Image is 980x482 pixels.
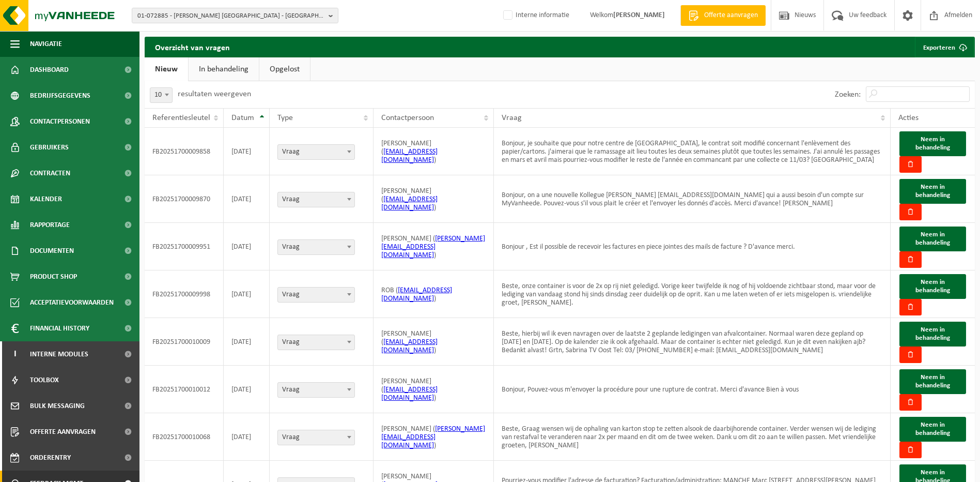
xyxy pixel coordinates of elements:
[702,10,760,21] span: Offerte aanvragen
[145,175,224,223] td: FB20251700009870
[381,148,438,164] a: [EMAIL_ADDRESS][DOMAIN_NAME]
[30,57,69,83] span: Dashboard
[494,270,891,318] td: Beste, onze container is voor de 2x op rij niet geledigd. Vorige keer twijfelde ik nog of hij vol...
[277,287,355,303] span: Vraag
[494,318,891,366] td: Beste, hierbij wil ik even navragen over de laatste 2 geplande ledigingen van afvalcontainer. Nor...
[224,366,270,413] td: [DATE]
[30,264,77,290] span: Product Shop
[613,11,665,19] strong: [PERSON_NAME]
[374,413,494,461] td: [PERSON_NAME] ( )
[277,144,355,160] span: Vraag
[150,87,173,103] span: 10
[178,90,251,98] label: resultaten weergeven
[277,382,355,398] span: Vraag
[374,223,494,270] td: [PERSON_NAME] ( )
[30,83,90,109] span: Bedrijfsgegevens
[277,192,355,207] span: Vraag
[145,57,188,81] a: Nieuw
[494,413,891,461] td: Beste, Graag wensen wij de ophaling van karton stop te zetten alsook de daarbijhorende container....
[277,430,355,445] span: Vraag
[137,8,324,24] span: 01-072885 - [PERSON_NAME] [GEOGRAPHIC_DATA] - [GEOGRAPHIC_DATA]
[915,231,950,246] span: Neem in behandeling
[494,128,891,175] td: Bonjour, je souhaite que pour notre centre de [GEOGRAPHIC_DATA], le contrat soit modifié concerna...
[381,235,485,259] a: [PERSON_NAME][EMAIL_ADDRESS][DOMAIN_NAME]
[899,369,966,394] button: Neem in behandeling
[899,227,966,251] button: Neem in behandeling
[381,287,452,303] a: [EMAIL_ADDRESS][DOMAIN_NAME]
[915,184,950,199] span: Neem in behandeling
[150,88,172,102] span: 10
[30,367,59,393] span: Toolbox
[899,179,966,204] button: Neem in behandeling
[915,421,950,436] span: Neem in behandeling
[259,57,310,81] a: Opgelost
[224,175,270,223] td: [DATE]
[374,128,494,175] td: [PERSON_NAME] ( )
[145,270,224,318] td: FB20251700009998
[381,386,438,402] a: [EMAIL_ADDRESS][DOMAIN_NAME]
[231,114,254,122] span: Datum
[899,322,966,347] button: Neem in behandeling
[494,175,891,223] td: Bonjour, on a une nouvelle Kollegue [PERSON_NAME] [EMAIL_ADDRESS][DOMAIN_NAME] qui a aussi besoin...
[494,223,891,270] td: Bonjour , Est il possible de recevoir les factures en piece jointes des mails de facture ? D'avan...
[277,335,355,350] span: Vraag
[30,290,114,315] span: Acceptatievoorwaarden
[915,37,974,57] a: Exporteren
[502,114,522,122] span: Vraag
[224,128,270,175] td: [DATE]
[277,114,293,122] span: Type
[835,91,861,99] label: Zoeken:
[374,270,494,318] td: ROB ( )
[278,335,354,350] span: Vraag
[30,134,69,160] span: Gebruikers
[381,425,485,449] a: [PERSON_NAME][EMAIL_ADDRESS][DOMAIN_NAME]
[494,366,891,413] td: Bonjour, Pouvez-vous m'envoyer la procédure pour une rupture de contrat. Merci d'avance Bien à vous
[898,114,919,122] span: Acties
[145,37,240,57] h2: Overzicht van vragen
[278,288,354,302] span: Vraag
[278,240,354,254] span: Vraag
[224,318,270,366] td: [DATE]
[132,8,338,23] button: 01-072885 - [PERSON_NAME] [GEOGRAPHIC_DATA] - [GEOGRAPHIC_DATA]
[30,341,88,367] span: Interne modules
[915,326,950,341] span: Neem in behandeling
[899,131,966,156] button: Neem in behandeling
[915,374,950,389] span: Neem in behandeling
[915,279,950,294] span: Neem in behandeling
[278,383,354,397] span: Vraag
[224,413,270,461] td: [DATE]
[30,419,96,445] span: Offerte aanvragen
[374,366,494,413] td: [PERSON_NAME] ( )
[145,366,224,413] td: FB20251700010012
[30,315,89,341] span: Financial History
[30,445,117,471] span: Orderentry Goedkeuring
[381,195,438,212] a: [EMAIL_ADDRESS][DOMAIN_NAME]
[30,186,62,212] span: Kalender
[224,270,270,318] td: [DATE]
[30,212,70,238] span: Rapportage
[152,114,210,122] span: Referentiesleutel
[145,223,224,270] td: FB20251700009951
[30,31,62,57] span: Navigatie
[145,413,224,461] td: FB20251700010068
[30,160,70,186] span: Contracten
[374,318,494,366] td: [PERSON_NAME] ( )
[145,128,224,175] td: FB20251700009858
[381,114,434,122] span: Contactpersoon
[145,318,224,366] td: FB20251700010009
[381,338,438,354] a: [EMAIL_ADDRESS][DOMAIN_NAME]
[374,175,494,223] td: [PERSON_NAME] ( )
[899,274,966,299] button: Neem in behandeling
[278,145,354,159] span: Vraag
[899,417,966,442] button: Neem in behandeling
[189,57,259,81] a: In behandeling
[10,341,20,367] span: I
[224,223,270,270] td: [DATE]
[915,136,950,151] span: Neem in behandeling
[277,239,355,255] span: Vraag
[30,109,90,134] span: Contactpersonen
[680,5,766,26] a: Offerte aanvragen
[30,393,85,419] span: Bulk Messaging
[501,8,569,23] label: Interne informatie
[30,238,74,264] span: Documenten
